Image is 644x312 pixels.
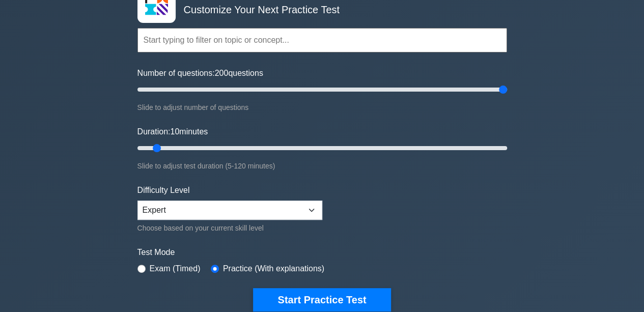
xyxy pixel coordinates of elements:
input: Start typing to filter on topic or concept... [137,28,507,52]
label: Difficulty Level [137,184,190,196]
button: Start Practice Test [253,288,390,311]
label: Number of questions: questions [137,67,263,79]
div: Slide to adjust number of questions [137,101,507,114]
label: Test Mode [137,246,507,259]
span: 10 [170,127,179,136]
label: Exam (Timed) [150,263,201,275]
label: Duration: minutes [137,126,208,138]
label: Practice (With explanations) [223,263,324,275]
span: 200 [215,69,229,77]
div: Slide to adjust test duration (5-120 minutes) [137,160,507,172]
div: Choose based on your current skill level [137,222,322,234]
